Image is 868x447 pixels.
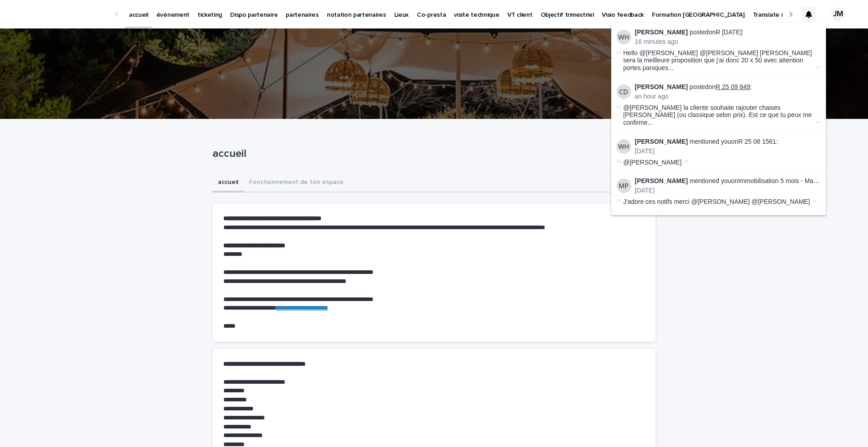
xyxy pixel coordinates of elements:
a: R 25 08 1561 [738,138,776,145]
p: [DATE] [635,147,821,155]
p: mentioned you on : [635,177,821,185]
span: J'adore ces notifs merci @[PERSON_NAME] @[PERSON_NAME] [623,198,810,205]
span: Hello @[PERSON_NAME] @[PERSON_NAME] [PERSON_NAME] sera la meilleure proposition que j'ai donc 20 ... [623,49,814,72]
img: William Hearsey [617,30,631,44]
p: 16 minutes ago [635,38,821,46]
strong: [PERSON_NAME] [635,83,688,90]
button: Fonctionnement de ton espace [244,174,349,193]
img: William Hearsey [617,139,631,154]
div: JM [831,7,845,22]
a: Immobilisation 5 mois - Matthis Lieures [738,177,848,184]
a: R [DATE] [716,28,742,36]
button: accueil [212,174,244,193]
img: Maureen Pilaud [617,179,631,193]
img: Ls34BcGeRexTGTNfXpUC [18,5,106,24]
p: an hour ago [635,93,821,100]
p: posted on : [635,28,821,36]
strong: [PERSON_NAME] [635,138,688,145]
span: @[PERSON_NAME] [623,159,682,166]
a: R 25 09 849 [716,83,750,90]
p: mentioned you on : [635,138,821,146]
p: [DATE] [635,187,821,194]
strong: [PERSON_NAME] [635,28,688,36]
strong: [PERSON_NAME] [635,177,688,184]
span: @[PERSON_NAME] la cliente souhaite rajouter chaises [PERSON_NAME] (ou classique selon prix). Est ... [623,104,814,127]
img: Céline Dislaire [617,85,631,99]
p: accueil [212,147,652,160]
p: posted on : [635,83,821,91]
